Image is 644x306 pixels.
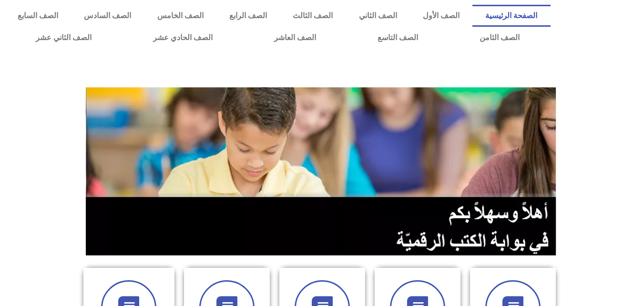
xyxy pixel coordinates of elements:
[71,5,144,27] a: الصف السادس
[280,5,346,27] a: الصف الثالث
[243,27,347,49] a: الصف العاشر
[5,27,122,49] a: الصف الثاني عشر
[216,5,280,27] a: الصف الرابع
[346,5,410,27] a: الصف الثاني
[122,27,243,49] a: الصف الحادي عشر
[472,5,550,27] a: الصفحة الرئيسية
[410,5,472,27] a: الصف الأول
[5,5,71,27] a: الصف السابع
[347,27,449,49] a: الصف التاسع
[449,27,550,49] a: الصف الثامن
[144,5,216,27] a: الصف الخامس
